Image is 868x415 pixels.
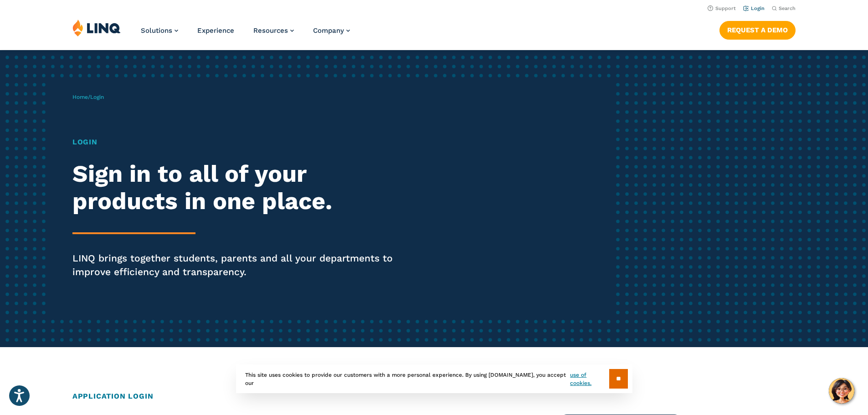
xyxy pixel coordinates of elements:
span: / [72,94,104,100]
span: Solutions [141,26,172,35]
img: LINQ | K‑12 Software [72,19,121,36]
button: Hello, have a question? Let’s chat. [829,378,854,404]
a: Home [72,94,88,100]
nav: Button Navigation [719,19,796,39]
p: LINQ brings together students, parents and all your departments to improve efficiency and transpa... [72,251,407,279]
h1: Login [72,137,407,148]
div: This site uses cookies to provide our customers with a more personal experience. By using [DOMAIN... [236,364,632,393]
span: Company [313,26,344,35]
a: Company [313,26,350,35]
a: Request a Demo [719,21,796,39]
a: Login [743,5,765,11]
a: Resources [253,26,294,35]
span: Login [90,94,104,100]
button: Open Search Bar [772,5,796,12]
a: Support [708,5,736,11]
span: Resources [253,26,288,35]
nav: Primary Navigation [141,19,350,49]
h2: Sign in to all of your products in one place. [72,160,407,215]
span: Search [779,5,796,11]
a: Experience [197,26,234,35]
a: Solutions [141,26,178,35]
a: use of cookies. [570,371,609,387]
